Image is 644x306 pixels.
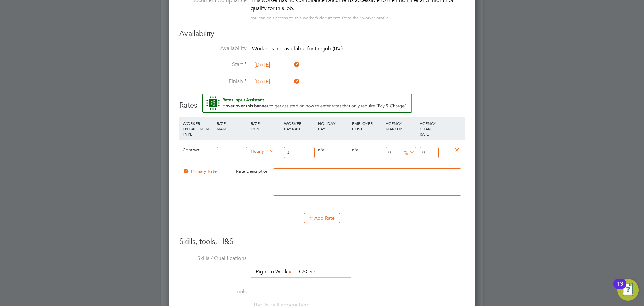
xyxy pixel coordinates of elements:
label: Availability [179,45,247,52]
button: Rate Assistant [202,94,412,113]
div: RATE NAME [215,117,249,135]
li: Right to Work [253,267,295,276]
span: Contract [183,147,199,153]
div: AGENCY CHARGE RATE [418,117,440,140]
label: Finish [179,78,247,85]
span: Worker is not available for the job (0%) [252,45,343,52]
button: Add Rate [304,213,340,223]
h3: Rates [179,94,465,111]
span: % [401,148,415,156]
div: AGENCY MARKUP [384,117,418,135]
input: Select one [252,77,300,87]
h3: Availability [179,29,465,39]
label: Start [179,61,247,68]
span: n/a [352,147,358,153]
input: Select one [252,60,300,70]
label: Skills / Qualifications [179,255,247,262]
span: Rate Description: [236,168,270,174]
h3: Skills, tools, H&S [179,237,465,247]
span: Primary Rate [183,168,217,174]
a: x [288,267,292,276]
div: RATE TYPE [249,117,283,135]
button: Open Resource Center, 13 new notifications [617,279,639,301]
div: EMPLOYER COST [350,117,384,135]
label: Tools [179,288,247,295]
div: You can edit access to this worker’s documents from their worker profile. [251,14,390,22]
div: HOLIDAY PAY [316,117,350,135]
div: 13 [617,284,623,293]
a: x [312,267,317,276]
div: WORKER PAY RATE [282,117,316,135]
div: WORKER ENGAGEMENT TYPE [181,117,215,140]
span: n/a [318,147,324,153]
li: CSCS [296,267,320,276]
span: Hourly [251,147,275,155]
